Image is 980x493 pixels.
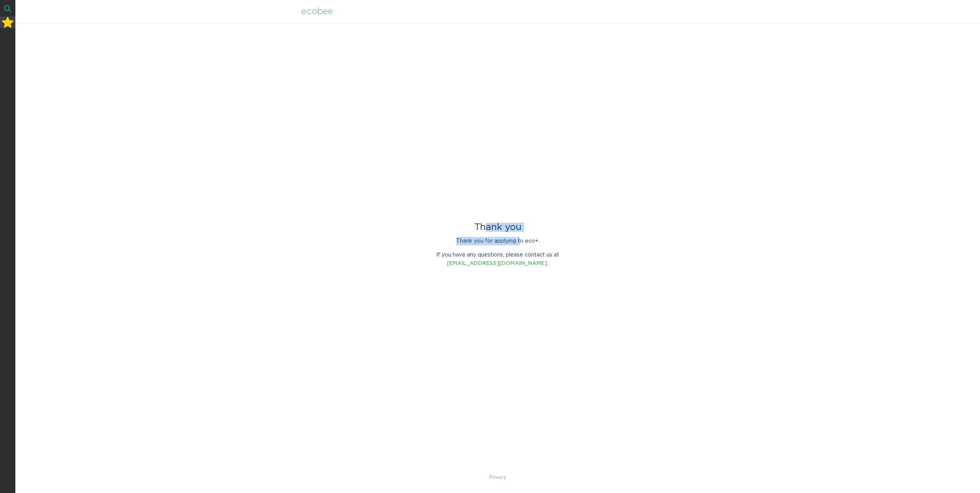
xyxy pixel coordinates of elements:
[447,261,547,266] a: [EMAIL_ADDRESS][DOMAIN_NAME]
[430,251,565,268] p: If you have any questions, please contact us at .
[301,7,333,16] div: ecobee
[430,237,565,245] p: Thank you for applying to eco+.
[489,473,506,481] a: Privacy Policy & Terms of Use
[430,223,565,232] div: Thank you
